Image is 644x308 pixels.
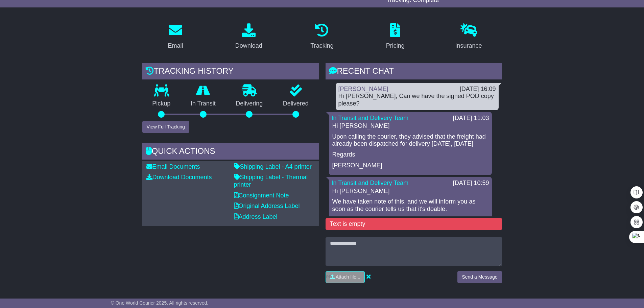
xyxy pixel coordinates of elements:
a: In Transit and Delivery Team [332,115,409,121]
a: Email [163,21,187,53]
div: Download [235,41,262,50]
a: Download Documents [146,174,212,181]
div: Text is empty [326,218,502,230]
p: We have taken note of this, and we will inform you as soon as the courier tells us that it's doable. [332,198,488,213]
a: Email Documents [146,163,200,170]
div: Tracking [310,41,333,50]
div: [DATE] 11:03 [453,115,489,122]
a: [PERSON_NAME] [338,86,388,92]
div: RECENT CHAT [326,63,502,81]
button: Send a Message [457,271,502,283]
p: [PERSON_NAME] [332,162,488,169]
div: Pricing [386,41,405,50]
div: Insurance [455,41,482,50]
div: [DATE] 16:09 [460,86,496,93]
a: Tracking [306,21,338,53]
div: Email [168,41,183,50]
p: Delivered [273,100,319,108]
a: Consignment Note [234,192,289,199]
p: Delivering [226,100,273,108]
a: In Transit and Delivery Team [332,180,409,186]
p: Hi [PERSON_NAME] [332,188,488,195]
a: Shipping Label - A4 printer [234,163,312,170]
span: © One World Courier 2025. All rights reserved. [111,300,209,306]
a: Insurance [451,21,486,53]
p: In Transit [181,100,226,108]
p: Pickup [142,100,181,108]
p: Regards [332,151,488,159]
a: Pricing [382,21,409,53]
p: Hi [PERSON_NAME] [332,122,488,130]
a: Shipping Label - Thermal printer [234,174,308,188]
div: Tracking history [142,63,319,81]
a: Address Label [234,213,278,220]
div: [DATE] 10:59 [453,180,489,187]
a: Download [231,21,267,53]
a: Original Address Label [234,203,300,209]
div: Quick Actions [142,143,319,161]
button: View Full Tracking [142,121,189,133]
div: Hi [PERSON_NAME], Can we have the signed POD copy please? [338,93,496,107]
p: Upon calling the courier, they advised that the freight had already been dispatched for delivery ... [332,133,488,148]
